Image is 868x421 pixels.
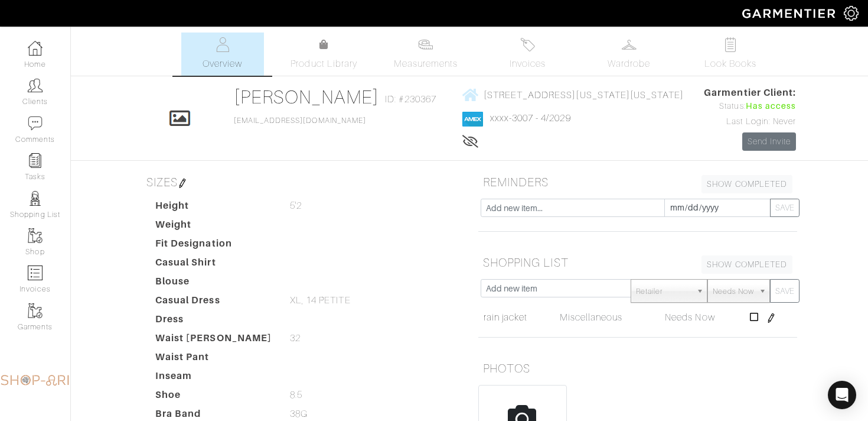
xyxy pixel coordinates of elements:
button: SAVE [770,279,800,303]
a: Overview [181,33,264,76]
span: ID: #230367 [385,92,436,106]
dt: Weight [146,218,281,237]
a: SHOW COMPLETED [701,175,792,193]
dt: Inseam [146,369,281,388]
img: garments-icon-b7da505a4dc4fd61783c78ac3ca0ef83fa9d6f193b1c9dc38574b1d14d53ca28.png [28,303,43,318]
img: dashboard-icon-dbcd8f5a0b271acd01030246c82b418ddd0df26cd7fceb0bd07c9910d44c42f6.png [28,41,43,56]
span: [STREET_ADDRESS][US_STATE][US_STATE] [484,89,684,100]
img: reminder-icon-8004d30b9f0a5d33ae49ab947aed9ed385cf756f9e5892f1edd6e32f2345188e.png [28,153,43,168]
img: garments-icon-b7da505a4dc4fd61783c78ac3ca0ef83fa9d6f193b1c9dc38574b1d14d53ca28.png [28,228,43,243]
button: SAVE [770,199,800,217]
span: Invoices [510,57,546,71]
span: Needs Now [713,280,754,303]
a: Send Invite [742,132,797,151]
span: Has access [746,100,797,113]
img: orders-27d20c2124de7fd6de4e0e44c1d41de31381a507db9b33961299e4e07d508b8c.svg [520,37,535,52]
a: Measurements [384,33,468,76]
div: Last Login: Never [704,115,796,128]
dt: Casual Dress [146,293,281,312]
a: Look Books [689,33,772,76]
a: [PERSON_NAME] [234,86,380,108]
span: Wardrobe [608,57,650,71]
span: Needs Now [665,312,714,323]
dt: Blouse [146,274,281,293]
span: 32 [290,331,301,345]
a: Wardrobe [588,33,670,76]
a: Product Library [283,38,366,71]
h5: PHOTOS [478,357,797,380]
dt: Fit Designation [146,237,281,255]
img: measurements-466bbee1fd09ba9460f595b01e5d73f9e2bff037440d3c8f018324cb6cdf7a4a.svg [418,37,433,52]
span: Overview [203,57,242,71]
img: clients-icon-6bae9207a08558b7cb47a8932f037763ab4055f8c8b6bfacd5dc20c3e0201464.png [28,78,43,93]
a: [EMAIL_ADDRESS][DOMAIN_NAME] [234,116,366,125]
h5: SIZES [142,170,461,194]
span: Retailer [636,280,691,303]
span: 8.5 [290,388,302,402]
img: pen-cf24a1663064a2ec1b9c1bd2387e9de7a2fa800b781884d57f21acf72779bad2.png [766,313,776,323]
dt: Casual Shirt [146,255,281,274]
h5: REMINDERS [478,170,797,194]
img: comment-icon-a0a6a9ef722e966f86d9cbdc48e553b5cf19dbc54f86b18d962a5391bc8f6eb6.png [28,116,43,131]
img: todo-9ac3debb85659649dc8f770b8b6100bb5dab4b48dedcbae339e5042a72dfd3cc.svg [723,37,738,52]
div: Status: [704,100,796,113]
a: Invoices [486,33,569,76]
a: rain jacket [484,310,528,325]
img: american_express-1200034d2e149cdf2cc7894a33a747db654cf6f8355cb502592f1d228b2ac700.png [462,112,483,127]
img: stylists-icon-eb353228a002819b7ec25b43dbf5f0378dd9e0616d9560372ff212230b889e62.png [28,191,43,206]
dt: Waist [PERSON_NAME] [146,331,281,350]
span: 38G [290,407,308,421]
img: wardrobe-487a4870c1b7c33e795ec22d11cfc2ed9d08956e64fb3008fe2437562e282088.svg [622,37,637,52]
span: Look Books [704,57,757,71]
img: gear-icon-white-bd11855cb880d31180b6d7d6211b90ccbf57a29d726f0c71d8c61bd08dd39cc2.png [844,6,859,21]
a: xxxx-3007 - 4/2029 [490,113,571,124]
img: pen-cf24a1663064a2ec1b9c1bd2387e9de7a2fa800b781884d57f21acf72779bad2.png [178,179,187,188]
img: garmentier-logo-header-white-b43fb05a5012e4ada735d5af1a66efaba907eab6374d6393d1fbf88cb4ef424d.png [736,3,844,24]
span: Miscellaneous [560,312,623,323]
span: Product Library [291,57,357,71]
h5: SHOPPING LIST [478,251,797,274]
span: Measurements [394,57,458,71]
span: Garmentier Client: [704,86,796,100]
a: [STREET_ADDRESS][US_STATE][US_STATE] [462,88,684,102]
span: XL, 14 PETITE [290,293,351,307]
img: basicinfo-40fd8af6dae0f16599ec9e87c0ef1c0a1fdea2edbe929e3d69a839185d80c458.svg [215,37,230,52]
img: orders-icon-0abe47150d42831381b5fb84f609e132dff9fe21cb692f30cb5eec754e2cba89.png [28,265,43,280]
dt: Shoe [146,388,281,407]
dt: Waist Pant [146,350,281,369]
dt: Dress [146,312,281,331]
input: Add new item [481,279,631,297]
dt: Height [146,199,281,218]
div: Open Intercom Messenger [828,381,856,409]
a: SHOW COMPLETED [701,255,792,274]
input: Add new item... [481,199,665,217]
span: 5'2 [290,199,302,213]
